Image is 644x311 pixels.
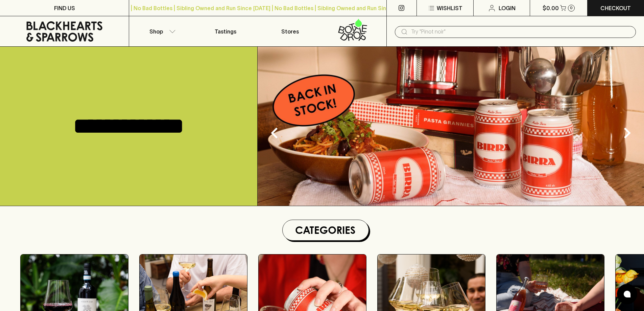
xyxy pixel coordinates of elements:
[543,4,559,12] p: $0.00
[600,4,631,12] p: Checkout
[129,16,193,46] button: Shop
[614,119,641,147] button: Next
[258,16,322,46] a: Stores
[570,6,573,10] p: 0
[499,4,516,12] p: Login
[261,119,288,147] button: Previous
[281,27,299,36] p: Stores
[193,16,258,46] a: Tastings
[258,47,644,206] img: optimise
[215,27,236,36] p: Tastings
[149,27,163,36] p: Shop
[437,4,462,12] p: Wishlist
[285,223,366,238] h1: Categories
[411,26,630,37] input: Try "Pinot noir"
[54,4,75,12] p: FIND US
[624,291,630,297] img: bubble-icon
